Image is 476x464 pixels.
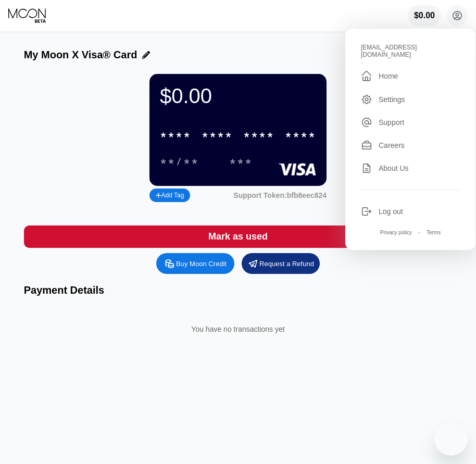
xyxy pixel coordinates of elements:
[156,192,184,199] div: Add Tag
[208,231,268,243] div: Mark as used
[361,70,372,82] div: 
[434,422,468,456] iframe: Button to launch messaging window
[379,95,405,104] div: Settings
[414,11,435,20] div: $0.00
[427,230,441,235] div: Terms
[380,230,412,235] div: Privacy policy
[24,284,453,296] div: Payment Details
[156,253,234,274] div: Buy Moon Credit
[361,44,460,58] div: [EMAIL_ADDRESS][DOMAIN_NAME]
[233,191,327,199] div: Support Token:bfb8eec824
[149,189,190,202] div: Add Tag
[408,5,441,26] div: $0.00
[379,118,404,127] div: Support
[361,140,460,151] div: Careers
[361,70,460,82] div: Home
[259,259,314,268] div: Request a Refund
[176,259,227,268] div: Buy Moon Credit
[32,315,444,344] div: You have no transactions yet
[361,206,460,217] div: Log out
[379,207,403,216] div: Log out
[379,72,398,80] div: Home
[361,117,460,128] div: Support
[361,94,460,105] div: Settings
[379,164,409,172] div: About Us
[160,84,316,108] div: $0.00
[242,253,320,274] div: Request a Refund
[24,225,453,248] div: Mark as used
[379,141,405,149] div: Careers
[361,162,460,174] div: About Us
[24,49,137,61] div: My Moon X Visa® Card
[233,191,327,199] div: Support Token: bfb8eec824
